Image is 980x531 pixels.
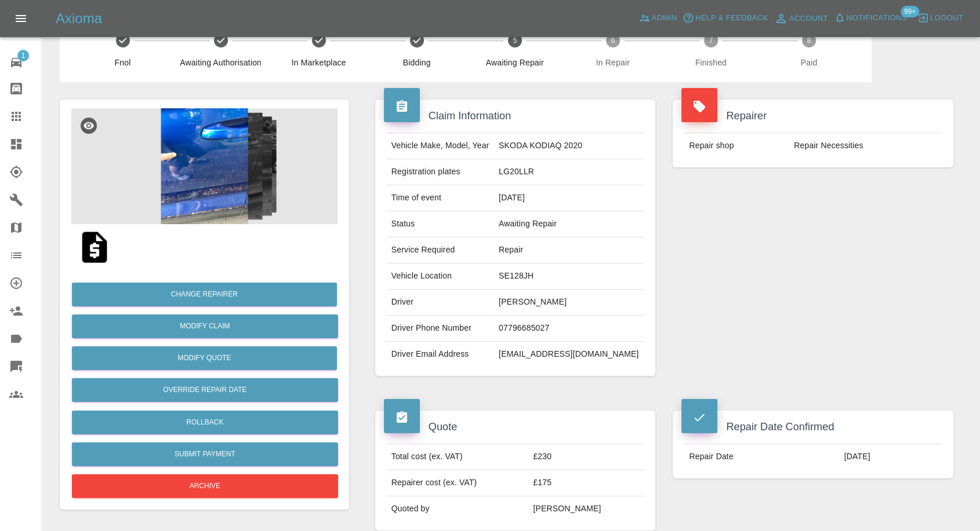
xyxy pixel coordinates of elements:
[684,133,789,159] td: Repair shop
[387,444,529,470] td: Total cost (ex. VAT)
[72,474,338,498] button: Archive
[764,57,853,68] span: Paid
[387,133,494,159] td: Vehicle Make, Model, Year
[789,12,828,25] span: Account
[831,9,910,27] button: Notifications
[901,6,919,17] span: 99+
[771,9,831,28] a: Account
[387,316,494,342] td: Driver Phone Number
[72,283,337,306] button: Change Repairer
[494,185,644,211] td: [DATE]
[513,36,517,45] text: 5
[387,496,529,522] td: Quoted by
[528,444,644,470] td: £230
[387,237,494,263] td: Service Required
[494,237,644,263] td: Repair
[274,57,363,68] span: In Marketplace
[387,470,529,496] td: Repairer cost (ex. VAT)
[847,12,907,25] span: Notifications
[695,12,768,25] span: Help & Feedback
[78,57,167,68] span: Fnol
[652,12,677,25] span: Admin
[176,57,265,68] span: Awaiting Authorisation
[666,57,755,68] span: Finished
[611,36,615,45] text: 6
[840,444,942,470] td: [DATE]
[494,290,644,316] td: [PERSON_NAME]
[76,229,113,266] img: qt_1RyujOA4aDea5wMjrN7KvQAy
[17,50,29,61] span: 1
[470,57,559,68] span: Awaiting Repair
[72,378,338,402] button: Override Repair Date
[494,316,644,342] td: 07796685027
[528,470,644,496] td: £175
[494,133,644,159] td: SKODA KODIAQ 2020
[914,9,966,27] button: Logout
[680,9,771,27] button: Help & Feedback
[684,444,839,470] td: Repair Date
[636,9,680,27] a: Admin
[568,57,657,68] span: In Repair
[7,5,35,32] button: Open drawer
[789,133,942,159] td: Repair Necessities
[387,290,494,316] td: Driver
[72,346,337,370] button: Modify Quote
[494,263,644,290] td: SE128JH
[387,211,494,237] td: Status
[709,36,713,45] text: 7
[528,496,644,522] td: [PERSON_NAME]
[494,159,644,185] td: LG20LLR
[56,9,102,28] h5: Axioma
[72,314,338,338] a: Modify Claim
[930,12,963,25] span: Logout
[494,211,644,237] td: Awaiting Repair
[387,185,494,211] td: Time of event
[387,159,494,185] td: Registration plates
[681,419,945,435] h4: Repair Date Confirmed
[387,342,494,367] td: Driver Email Address
[72,411,338,434] button: Rollback
[384,419,647,435] h4: Quote
[384,108,647,124] h4: Claim Information
[72,442,338,466] button: Submit Payment
[71,108,337,224] img: bb99dac5-7a09-4950-9470-3686503d0cd4
[807,36,811,45] text: 8
[681,108,945,124] h4: Repairer
[494,342,644,367] td: [EMAIL_ADDRESS][DOMAIN_NAME]
[387,263,494,290] td: Vehicle Location
[372,57,461,68] span: Bidding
